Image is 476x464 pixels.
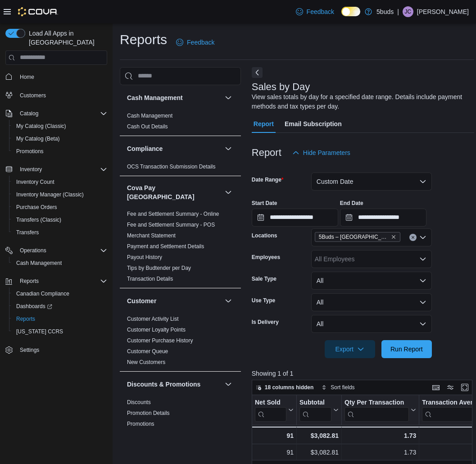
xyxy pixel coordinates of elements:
div: Net Sold [255,398,286,421]
span: Dashboards [13,301,107,312]
input: Press the down key to open a popover containing a calendar. [252,209,338,227]
a: Customer Activity List [127,316,179,322]
a: Inventory Count [13,177,58,187]
label: Use Type [252,297,275,304]
button: Inventory Count [9,176,111,188]
span: My Catalog (Beta) [13,133,107,144]
a: Fee and Settlement Summary - POS [127,222,215,228]
button: Keyboard shortcuts [431,382,441,393]
a: Promotions [127,421,154,427]
span: Customer Purchase History [127,337,193,344]
span: Tips by Budtender per Day [127,264,191,272]
span: Canadian Compliance [13,288,107,299]
span: My Catalog (Classic) [16,123,66,130]
a: Settings [16,345,43,355]
a: New Customers [127,359,165,365]
div: View sales totals by day for a specified date range. Details include payment methods and tax type... [252,92,470,111]
a: Discounts [127,399,151,405]
a: Cash Management [13,258,65,268]
span: Transaction Details [127,275,173,282]
button: Cash Management [127,93,221,102]
div: Subtotal [299,398,331,407]
button: Discounts & Promotions [223,379,234,390]
span: Report [254,115,274,133]
button: Purchase Orders [9,201,111,214]
span: JC [405,6,412,17]
button: All [311,272,432,290]
a: Customer Queue [127,348,168,355]
span: Email Subscription [285,115,342,133]
span: Settings [20,346,39,354]
p: 5buds [376,6,394,17]
label: Sale Type [252,275,277,282]
button: Canadian Compliance [9,287,111,300]
span: Promotions [16,148,44,155]
button: Customer [223,296,234,306]
button: Export [325,340,375,358]
span: Reports [20,277,39,285]
a: OCS Transaction Submission Details [127,164,216,170]
span: Customers [16,90,107,101]
span: Inventory Manager (Classic) [16,191,84,198]
a: Cash Management [127,113,172,119]
button: Operations [2,244,111,257]
label: Start Date [252,200,277,207]
span: Inventory Count [16,178,54,186]
a: My Catalog (Classic) [13,121,70,132]
span: Reports [13,314,107,324]
span: Transfers [13,227,107,238]
a: Customer Loyalty Points [127,327,186,333]
a: [US_STATE] CCRS [13,326,67,337]
button: [US_STATE] CCRS [9,325,111,338]
p: [PERSON_NAME] [417,6,469,17]
button: Subtotal [299,398,339,421]
button: Cash Management [9,257,111,269]
button: Reports [9,313,111,325]
span: Settings [16,344,107,355]
a: Customer Purchase History [127,337,193,344]
label: End Date [340,200,363,207]
span: Home [16,71,107,82]
span: Feedback [187,38,214,47]
label: Locations [252,232,277,239]
a: Reports [13,314,39,324]
button: Operations [16,245,50,256]
h3: Report [252,147,281,158]
a: Cash Out Details [127,123,168,130]
span: Transfers (Classic) [16,216,61,223]
span: Operations [20,247,46,254]
button: Open list of options [419,255,426,263]
span: Discounts [127,399,151,406]
button: Hide Parameters [289,144,354,162]
button: Cash Management [223,92,234,103]
img: Cova [18,7,58,16]
input: Press the down key to open a popover containing a calendar. [340,209,426,227]
a: Home [16,72,38,82]
button: Compliance [223,143,234,154]
span: Cash Out Details [127,123,168,130]
span: Transfers [16,229,39,236]
h3: Sales by Day [252,82,310,92]
label: Date Range [252,176,284,183]
div: 91 [255,447,294,458]
a: Payment and Settlement Details [127,243,204,250]
div: Discounts & Promotions [120,397,241,433]
button: Inventory Manager (Classic) [9,188,111,201]
span: Merchant Statement [127,232,176,239]
span: Operations [16,245,107,256]
button: Cova Pay [GEOGRAPHIC_DATA] [127,183,221,201]
a: Inventory Manager (Classic) [13,189,87,200]
span: Transfers (Classic) [13,214,107,225]
button: Discounts & Promotions [127,380,221,389]
a: Promotions [13,146,47,157]
button: Custom Date [311,173,432,191]
span: Promotion Details [127,409,170,417]
span: Load All Apps in [GEOGRAPHIC_DATA] [25,29,107,47]
button: Catalog [2,107,111,120]
div: $3,082.81 [299,430,339,441]
div: Jacob Calder [403,6,413,17]
div: Net Sold [255,398,286,407]
span: Customer Queue [127,348,168,355]
span: Customers [20,92,46,99]
span: Fee and Settlement Summary - POS [127,221,215,228]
